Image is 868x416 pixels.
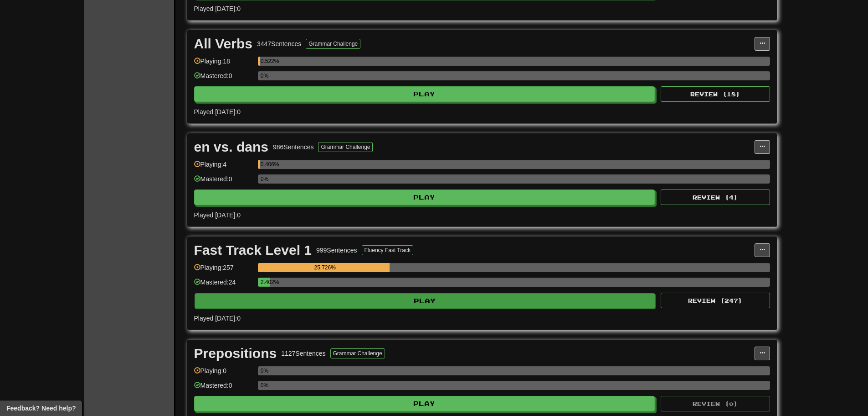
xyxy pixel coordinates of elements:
div: en vs. dans [194,140,268,154]
div: All Verbs [194,37,252,51]
div: Mastered: 24 [194,278,253,293]
button: Play [194,86,655,102]
div: 3447 Sentences [257,39,301,48]
button: Grammar Challenge [330,348,385,358]
div: Fast Track Level 1 [194,243,312,257]
span: Played [DATE]: 0 [194,5,241,12]
div: Playing: 257 [194,263,253,278]
div: Playing: 18 [194,57,253,72]
span: Open feedback widget [6,404,76,413]
div: Mastered: 0 [194,71,253,86]
div: Playing: 4 [194,160,253,175]
button: Review (247) [661,293,770,308]
button: Review (18) [661,86,770,102]
button: Play [194,396,655,411]
button: Review (0) [661,396,770,411]
div: 999 Sentences [316,246,357,255]
button: Fluency Fast Track [362,245,413,255]
div: Mastered: 0 [194,174,253,190]
div: Playing: 0 [194,366,253,381]
span: Played [DATE]: 0 [194,211,241,219]
div: Prepositions [194,347,277,360]
button: Play [194,190,655,205]
button: Review (4) [661,190,770,205]
button: Grammar Challenge [318,142,373,152]
div: 1127 Sentences [281,349,325,358]
div: Mastered: 0 [194,381,253,396]
button: Play [195,293,656,309]
div: 25.726% [261,263,390,272]
span: Played [DATE]: 0 [194,315,241,322]
button: Grammar Challenge [306,39,360,49]
div: 2.402% [261,278,270,287]
div: 986 Sentences [273,142,314,152]
span: Played [DATE]: 0 [194,108,241,116]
